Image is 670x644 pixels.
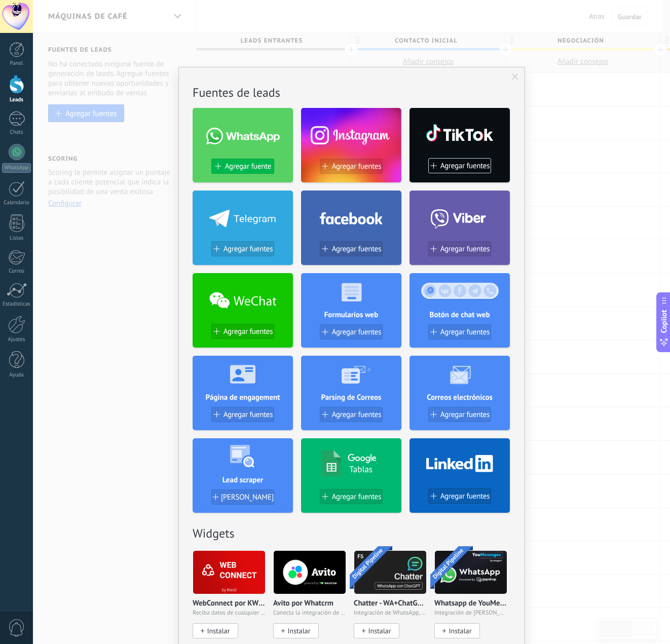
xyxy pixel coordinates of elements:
[287,627,310,635] span: Instalar
[224,410,273,419] span: Agregar fuentes
[354,623,399,638] button: Instalar
[428,324,491,339] button: Agregar fuentes
[332,328,382,336] span: Agregar fuentes
[2,268,31,275] div: Correo
[332,245,382,253] span: Agregar fuentes
[211,407,274,422] button: Agregar fuentes
[2,200,31,206] div: Calendario
[193,610,266,617] span: Reciba datos de cualquier fuente
[193,623,238,638] button: Instalar
[434,599,507,608] p: Whatsapp de YouMessages
[354,610,427,617] span: Integración de WhatsApp, Telegram,, VK & IG
[428,407,491,422] button: Agregar fuentes
[2,336,31,343] div: Ajustes
[435,548,507,597] img: logo_main.png
[440,410,490,419] span: Agregar fuentes
[320,241,383,256] button: Agregar fuentes
[207,627,230,635] span: Instalar
[193,548,265,597] img: logo_main.png
[332,162,382,171] span: Agregar fuentes
[320,489,383,504] button: Agregar fuentes
[2,163,31,173] div: WhatsApp
[2,372,31,378] div: Ayuda
[428,488,491,504] button: Agregar fuentes
[440,245,490,253] span: Agregar fuentes
[349,464,373,475] h4: Tablas
[354,599,427,608] p: Chatter - WA+ChatGPT via Komanda F5
[193,393,293,402] h4: Página de engagement
[301,310,401,320] h4: Formularios web
[273,610,346,617] span: Conecta la integración de Avito en un minuto
[332,410,382,419] span: Agregar fuentes
[410,310,510,320] h4: Botón de chat web
[274,548,346,597] img: logo_main.png
[224,245,273,253] span: Agregar fuentes
[332,493,382,501] span: Agregar fuentes
[2,97,31,103] div: Leads
[428,241,491,256] button: Agregar fuentes
[449,627,471,635] span: Instalar
[440,492,490,501] span: Agregar fuentes
[211,324,274,339] button: Agregar fuentes
[273,599,333,608] p: Avito por Whatcrm
[428,158,491,173] button: Agregar fuentes
[193,475,293,485] h4: Lead scraper
[224,327,273,336] span: Agregar fuentes
[2,129,31,136] div: Chats
[2,235,31,242] div: Listas
[320,324,383,339] button: Agregar fuentes
[193,525,511,541] h2: Widgets
[354,548,426,597] img: logo_main.jpg
[301,393,401,402] h4: Parsing de Correos
[434,610,507,617] span: Integración de [PERSON_NAME] y creador de bots
[225,162,271,171] span: Agregar fuente
[320,159,383,174] button: Agregar fuentes
[2,301,31,308] div: Estadísticas
[434,623,480,638] button: Instalar
[2,60,31,67] div: Panel
[659,310,669,333] span: Copilot
[410,393,510,402] h4: Correos electrónicos
[221,493,274,502] span: [PERSON_NAME]
[440,328,490,336] span: Agregar fuentes
[211,489,274,505] button: [PERSON_NAME]
[211,241,274,256] button: Agregar fuentes
[193,599,266,608] p: WebConnect por KWID
[368,627,391,635] span: Instalar
[273,623,319,638] button: Instalar
[320,407,383,422] button: Agregar fuentes
[440,162,490,170] span: Agregar fuentes
[211,159,274,174] button: Agregar fuente
[193,85,511,100] h2: Fuentes de leads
